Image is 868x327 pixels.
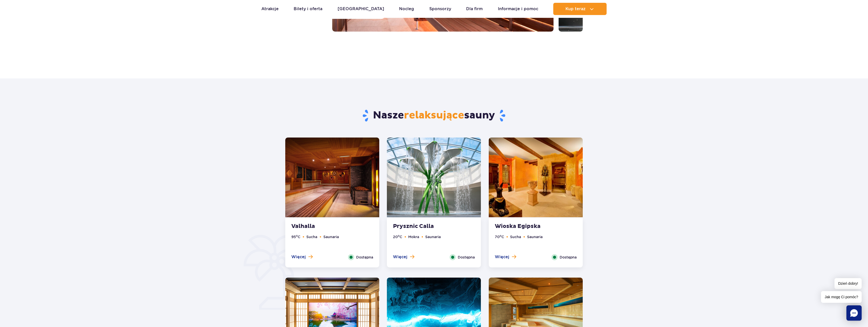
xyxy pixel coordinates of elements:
span: Więcej [291,254,306,260]
button: Więcej [291,254,313,260]
strong: Valhalla [291,223,353,230]
li: Saunaria [323,234,339,240]
sup: o [296,234,298,237]
img: Prysznic Calla [387,138,481,217]
span: Więcej [495,254,509,260]
img: Wioska Egipska [489,138,583,217]
a: [GEOGRAPHIC_DATA] [338,3,384,15]
span: Dostępna [458,254,475,260]
a: Atrakcje [261,3,279,15]
sup: o [398,234,400,237]
li: 20 C [393,234,402,240]
li: Sucha [306,234,317,240]
h2: Nasze sauny [285,109,583,122]
a: Bilety i oferta [294,3,322,15]
span: relaksujące [404,109,464,122]
a: Dla firm [466,3,483,15]
sup: o [500,234,501,237]
li: Saunaria [425,234,441,240]
a: Sponsorzy [429,3,451,15]
span: Dzień dobry! [834,278,862,289]
strong: Prysznic Calla [393,223,454,230]
span: Jak mogę Ci pomóc? [821,291,862,303]
li: 70 C [495,234,504,240]
button: Kup teraz [553,3,607,15]
button: Więcej [393,254,414,260]
strong: Wioska Egipska [495,223,556,230]
li: Saunaria [527,234,543,240]
span: Kup teraz [565,7,586,11]
img: Valhalla [285,138,379,217]
a: Informacje i pomoc [498,3,538,15]
li: Mokra [408,234,419,240]
button: Więcej [495,254,516,260]
span: Dostępna [356,254,373,260]
div: Chat [846,305,862,321]
li: Sucha [510,234,521,240]
span: Dostępna [560,254,577,260]
a: Nocleg [399,3,414,15]
span: Więcej [393,254,407,260]
li: 95 C [291,234,300,240]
